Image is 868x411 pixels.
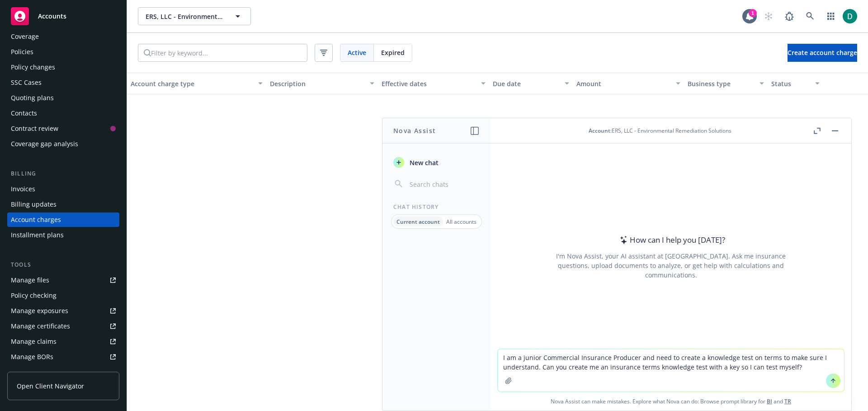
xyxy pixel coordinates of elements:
a: Manage BORs [7,350,119,364]
span: Expired [381,48,405,57]
textarea: I am a junior Commercial Insurance Producer and need to create a knowledge test on terms to make ... [498,349,844,392]
div: Effective dates [382,79,476,88]
div: Manage exposures [11,304,68,318]
span: No results [127,94,868,230]
div: Installment plans [11,228,64,242]
button: Business type [684,73,768,94]
button: Due date [489,73,573,94]
div: Manage claims [11,334,57,349]
div: Account charge type [131,79,253,88]
a: BI [767,397,772,405]
div: Business type [688,79,754,88]
button: Account charge type [127,73,266,94]
div: Account charges [11,212,61,227]
a: Manage exposures [7,304,119,318]
h1: Nova Assist [393,126,436,135]
a: Report a Bug [780,7,798,25]
a: Invoices [7,182,119,196]
div: Policy changes [11,60,55,74]
div: Billing [7,169,119,178]
a: TR [784,397,791,405]
input: Filter by keyword... [151,44,307,61]
a: Billing updates [7,197,119,212]
div: 1 [749,9,757,17]
a: Contacts [7,106,119,120]
div: Manage BORs [11,350,53,364]
span: Accounts [38,13,66,20]
button: Amount [573,73,684,94]
span: Account [589,127,610,134]
a: Contract review [7,121,119,136]
div: Coverage gap analysis [11,137,78,151]
img: photo [843,9,857,23]
button: Effective dates [378,73,489,94]
div: Tools [7,260,119,269]
div: Quoting plans [11,91,54,105]
div: SSC Cases [11,75,42,90]
span: Active [348,48,366,57]
a: Start snowing [759,7,778,25]
div: Contacts [11,106,37,120]
div: Policy checking [11,288,57,303]
div: Status [771,79,810,88]
a: Switch app [822,7,840,25]
div: Manage certificates [11,319,70,333]
div: Chat History [382,203,491,211]
span: New chat [408,158,439,167]
span: Create account charge [788,48,857,57]
div: Invoices [11,182,35,196]
button: Description [266,73,377,94]
div: Billing updates [11,197,57,212]
span: Open Client Navigator [17,381,84,391]
a: Manage claims [7,334,119,349]
div: Due date [493,79,559,88]
a: SSC Cases [7,75,119,90]
a: Accounts [7,4,119,29]
span: ERS, LLC - Environmental Remediation Solutions [146,12,224,21]
a: Coverage gap analysis [7,137,119,151]
button: New chat [390,154,483,171]
a: Account charges [7,212,119,227]
button: Create account charge [788,44,857,62]
a: Policy changes [7,60,119,74]
svg: Search [144,49,151,56]
div: I'm Nova Assist, your AI assistant at [GEOGRAPHIC_DATA]. Ask me insurance questions, upload docum... [544,251,798,280]
a: Installment plans [7,228,119,242]
button: ERS, LLC - Environmental Remediation Solutions [138,7,251,25]
div: How can I help you [DATE]? [617,234,725,246]
a: Manage files [7,273,119,287]
a: Manage certificates [7,319,119,333]
div: : ERS, LLC - Environmental Remediation Solutions [589,127,731,134]
div: Manage files [11,273,49,287]
a: Quoting plans [7,91,119,105]
div: Policies [11,45,33,59]
p: All accounts [446,218,476,226]
p: Current account [396,218,440,226]
div: Coverage [11,29,39,44]
div: Amount [576,79,670,88]
div: Description [270,79,364,88]
a: Policies [7,45,119,59]
a: Coverage [7,29,119,44]
a: Policy checking [7,288,119,303]
span: Nova Assist can make mistakes. Explore what Nova can do: Browse prompt library for and [494,392,848,411]
a: Search [801,7,819,25]
button: Status [768,73,823,94]
div: Contract review [11,121,58,136]
input: Search chats [408,178,480,190]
